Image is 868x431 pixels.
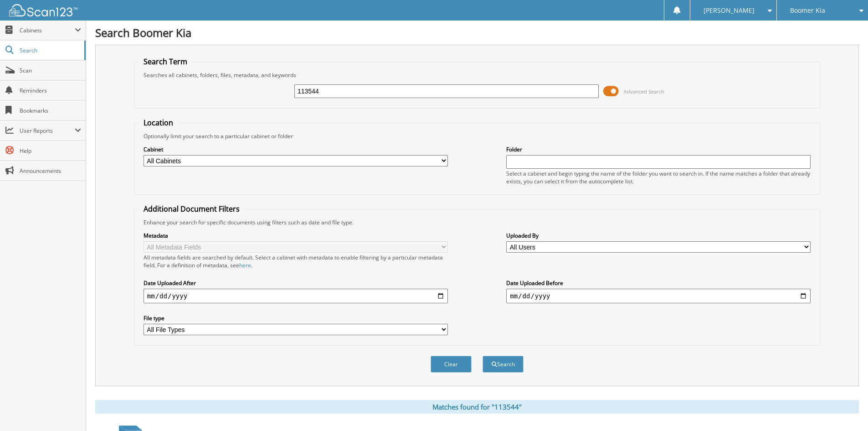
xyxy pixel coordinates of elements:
[9,4,77,16] img: scan123-logo-white.svg
[20,67,81,74] span: Scan
[139,132,815,140] div: Optionally limit your search to a particular cabinet or folder
[790,8,825,13] span: Boomer Kia
[144,232,448,239] label: Metadata
[506,289,811,303] input: end
[144,279,448,287] label: Date Uploaded After
[95,25,859,40] h1: Search Boomer Kia
[144,145,448,153] label: Cabinet
[20,87,81,94] span: Reminders
[20,47,80,54] span: Search
[144,314,448,322] label: File type
[144,254,448,269] div: All metadata fields are searched by default. Select a cabinet with metadata to enable filtering b...
[704,8,755,13] span: [PERSON_NAME]
[139,57,192,67] legend: Search Term
[431,356,472,373] button: Clear
[139,71,815,79] div: Searches all cabinets, folders, files, metadata, and keywords
[506,170,811,185] div: Select a cabinet and begin typing the name of the folder you want to search in. If the name match...
[506,279,811,287] label: Date Uploaded Before
[483,356,524,373] button: Search
[144,289,448,303] input: start
[20,26,75,34] span: Cabinets
[139,118,178,128] legend: Location
[624,88,664,95] span: Advanced Search
[139,218,815,226] div: Enhance your search for specific documents using filters such as date and file type.
[95,400,859,414] div: Matches found for "113544"
[20,127,75,135] span: User Reports
[20,107,81,114] span: Bookmarks
[20,147,81,155] span: Help
[139,204,244,214] legend: Additional Document Filters
[239,261,251,269] a: here
[20,167,81,175] span: Announcements
[506,232,811,239] label: Uploaded By
[506,145,811,153] label: Folder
